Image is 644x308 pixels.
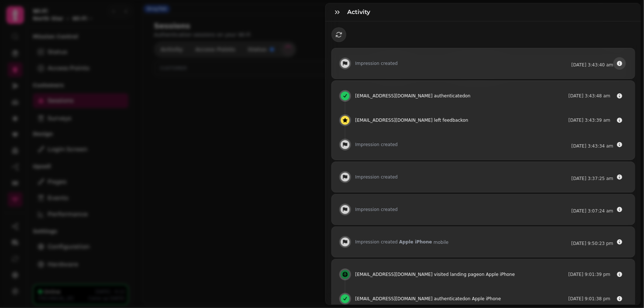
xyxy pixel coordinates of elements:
time: [DATE] 9:01:38 pm [568,296,610,301]
span: Apple iPhone [399,239,432,245]
time: [DATE] 3:43:48 am [568,93,610,98]
h3: Activity [348,8,373,17]
span: Apple iPhone [472,296,501,301]
button: mobile [434,239,449,245]
p: Impression created [355,174,398,180]
time: [DATE] 3:43:40 am [571,62,613,68]
span: [EMAIL_ADDRESS][DOMAIN_NAME] [355,272,433,277]
time: [DATE] 9:01:39 pm [568,272,610,277]
time: [DATE] 9:50:23 pm [571,241,613,246]
p: Impression created [355,207,398,212]
p: Impression created [355,60,398,66]
p: left feedback on [355,117,469,123]
span: [EMAIL_ADDRESS][DOMAIN_NAME] [355,296,433,301]
p: Impression created [355,142,398,148]
span: [EMAIL_ADDRESS][DOMAIN_NAME] [355,118,433,123]
p: authenticated on [355,93,471,99]
p: Impression created [355,239,432,245]
time: [DATE] 3:07:24 am [571,208,613,214]
p: visited landing page on [355,271,515,277]
time: [DATE] 3:43:39 am [568,118,610,123]
time: [DATE] 3:37:25 am [571,176,613,181]
time: [DATE] 3:43:34 am [571,143,613,149]
p: authenticated on [355,296,501,302]
span: [EMAIL_ADDRESS][DOMAIN_NAME] [355,93,433,98]
span: Apple iPhone [486,272,515,277]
